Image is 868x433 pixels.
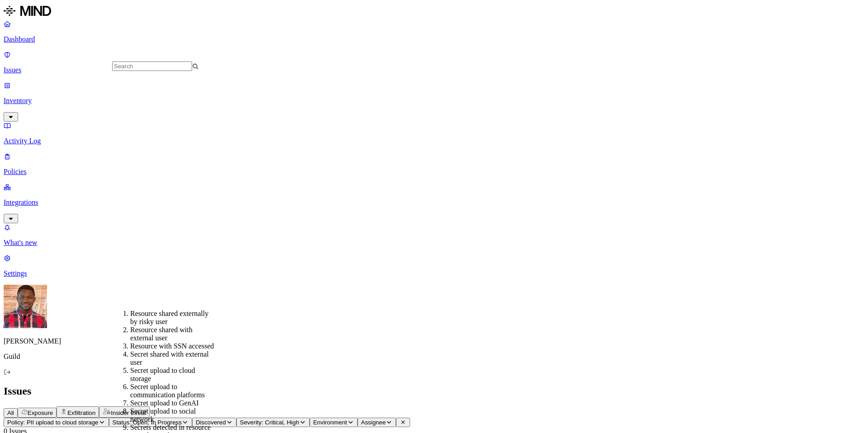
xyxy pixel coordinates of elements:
[67,409,95,416] span: Exfiltration
[4,183,864,222] a: Integrations
[130,342,217,350] div: Resource with SSN accessed
[130,424,217,432] div: Secrets detected in resource
[130,407,217,424] div: Secret upload to social network
[313,419,347,426] span: Environment
[240,419,299,426] span: Severity: Critical, High
[4,223,864,247] a: What's new
[4,66,864,74] p: Issues
[7,409,14,416] span: All
[4,254,864,278] a: Settings
[130,310,217,326] div: Resource shared externally by risky user
[4,35,864,43] p: Dashboard
[4,152,864,176] a: Policies
[4,51,864,74] a: Issues
[4,97,864,105] p: Inventory
[196,419,226,426] span: Discovered
[130,399,217,407] div: Secret upload to GenAI
[4,122,864,145] a: Activity Log
[4,168,864,176] p: Policies
[130,350,217,367] div: Secret shared with external user
[4,269,864,278] p: Settings
[4,4,51,18] img: MIND
[4,239,864,247] p: What's new
[130,326,217,342] div: Resource shared with external user
[7,419,99,426] span: Policy: PII upload to cloud storage
[4,4,864,20] a: MIND
[361,419,386,426] span: Assignee
[4,285,47,328] img: Charles Sawadogo
[4,198,864,207] p: Integrations
[4,81,864,120] a: Inventory
[28,409,53,416] span: Exposure
[4,20,864,43] a: Dashboard
[112,61,192,71] input: Search
[4,137,864,145] p: Activity Log
[4,385,864,397] h2: Issues
[111,409,146,416] span: Insider threat
[4,353,864,361] p: Guild
[130,367,217,383] div: Secret upload to cloud storage
[130,383,217,399] div: Secret upload to communication platforms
